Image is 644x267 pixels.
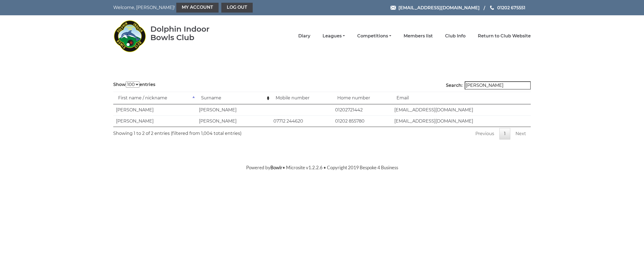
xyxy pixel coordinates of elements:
[398,5,480,10] span: [EMAIL_ADDRESS][DOMAIN_NAME]
[445,33,466,39] a: Club Info
[176,3,219,13] a: My Account
[332,92,392,104] td: Home number
[392,115,531,127] td: [EMAIL_ADDRESS][DOMAIN_NAME]
[196,92,271,104] td: Surname: activate to sort column ascending
[298,33,310,39] a: Diary
[390,4,480,11] a: Email [EMAIL_ADDRESS][DOMAIN_NAME]
[113,81,155,88] label: Show entries
[478,33,531,39] a: Return to Club Website
[221,3,253,13] a: Log out
[332,115,392,127] td: 01202 855780
[332,104,392,115] td: 01202721442
[497,5,525,10] span: 01202 675551
[323,33,345,39] a: Leagues
[150,25,227,42] div: Dolphin Indoor Bowls Club
[113,115,196,127] td: [PERSON_NAME]
[126,81,139,88] select: Showentries
[490,5,494,10] img: Phone us
[113,92,196,104] td: First name / nickname: activate to sort column descending
[113,127,241,137] div: Showing 1 to 2 of 2 entries (filtered from 1,004 total entries)
[246,165,398,170] span: Powered by • Microsite v1.2.2.6 • Copyright 2019 Bespoke 4 Business
[196,104,271,115] td: [PERSON_NAME]
[489,4,525,11] a: Phone us 01202 675551
[511,128,531,140] a: Next
[471,128,499,140] a: Previous
[271,92,332,104] td: Mobile number
[113,17,146,55] img: Dolphin Indoor Bowls Club
[465,81,531,90] input: Search:
[113,104,196,115] td: [PERSON_NAME]
[446,81,531,90] label: Search:
[196,115,271,127] td: [PERSON_NAME]
[390,6,396,10] img: Email
[113,3,282,13] nav: Welcome, [PERSON_NAME]!
[357,33,391,39] a: Competitions
[392,104,531,115] td: [EMAIL_ADDRESS][DOMAIN_NAME]
[404,33,433,39] a: Members list
[271,115,332,127] td: 07712 244620
[270,165,282,170] a: Bowlr
[392,92,531,104] td: Email
[499,128,510,140] a: 1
